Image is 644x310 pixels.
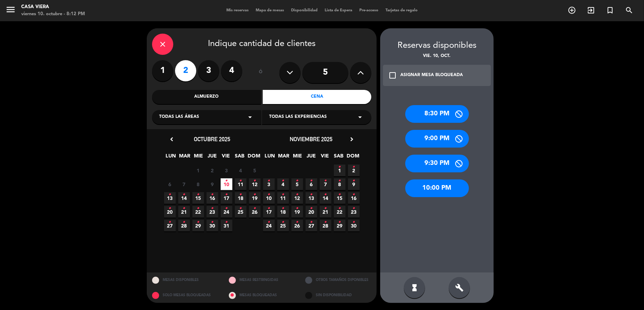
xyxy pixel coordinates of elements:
span: 1 [334,165,346,176]
span: 25 [235,206,246,218]
div: SOLO MESAS BLOQUEADAS [147,288,224,303]
i: turned_in_not [606,6,614,15]
i: • [268,217,270,228]
i: • [268,189,270,200]
span: Lista de Espera [321,8,356,12]
span: 1 [192,165,204,176]
i: • [324,203,327,214]
i: • [268,175,270,186]
span: DOM [248,152,260,163]
i: arrow_drop_down [356,113,364,121]
i: • [282,203,284,214]
i: • [353,161,355,173]
span: 12 [249,178,261,190]
i: • [310,175,313,186]
i: • [296,203,298,214]
span: 10 [263,192,275,204]
span: MAR [278,152,290,163]
i: • [254,189,256,200]
span: 7 [320,178,331,190]
i: • [296,189,298,200]
span: 26 [249,206,261,218]
i: • [169,217,171,228]
span: 8 [334,178,346,190]
i: • [296,217,298,228]
span: 12 [291,192,303,204]
span: 15 [334,192,346,204]
span: Mapa de mesas [252,8,288,12]
i: • [353,217,355,228]
i: • [338,203,341,214]
span: LUN [264,152,276,163]
i: • [211,203,214,214]
i: hourglass_full [410,283,419,292]
span: 6 [306,178,317,190]
i: • [169,203,171,214]
span: 21 [178,206,190,218]
div: 9:30 PM [405,155,469,172]
span: 14 [320,192,331,204]
i: • [197,203,199,214]
div: ó [249,60,272,85]
i: • [211,189,214,200]
span: VIE [319,152,331,163]
span: octubre 2025 [194,136,231,143]
i: menu [5,4,16,15]
span: SAB [333,152,345,163]
i: • [353,175,355,186]
i: • [254,175,256,186]
i: arrow_drop_down [246,113,254,121]
div: MESAS BLOQUEADAS [224,288,300,303]
span: noviembre 2025 [290,136,333,143]
span: 2 [207,165,218,176]
i: • [268,203,270,214]
span: 29 [192,220,204,231]
div: Casa Viera [21,4,85,11]
span: 3 [221,165,232,176]
i: • [338,217,341,228]
span: 27 [306,220,317,231]
i: • [239,189,242,200]
span: 28 [178,220,190,231]
label: 2 [175,60,196,81]
span: 28 [320,220,331,231]
div: 10:00 PM [405,179,469,197]
span: 11 [277,192,289,204]
i: • [254,203,256,214]
span: 25 [277,220,289,231]
i: build [455,283,464,292]
i: close [158,40,167,48]
i: • [310,189,313,200]
span: 16 [348,192,360,204]
i: • [225,189,228,200]
span: MIE [193,152,204,163]
span: 18 [235,192,246,204]
span: 4 [277,178,289,190]
i: add_circle_outline [568,6,576,15]
i: • [324,175,327,186]
i: chevron_left [168,136,175,143]
span: 19 [291,206,303,218]
i: • [211,217,214,228]
i: • [338,175,341,186]
i: • [239,175,242,186]
i: • [310,203,313,214]
i: • [324,217,327,228]
span: 24 [263,220,275,231]
div: ASIGNAR MESA BLOQUEADA [400,72,463,79]
div: vie. 10, oct. [380,53,494,60]
span: 30 [207,220,218,231]
i: search [625,6,633,15]
span: 31 [221,220,232,231]
i: • [197,189,199,200]
i: • [296,175,298,186]
span: Todas las experiencias [269,114,327,121]
span: 22 [334,206,346,218]
span: 2 [348,165,360,176]
div: SIN DISPONIBILIDAD [300,288,377,303]
span: 17 [221,192,232,204]
span: JUE [306,152,317,163]
span: 16 [207,192,218,204]
span: 27 [164,220,176,231]
i: • [169,189,171,200]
